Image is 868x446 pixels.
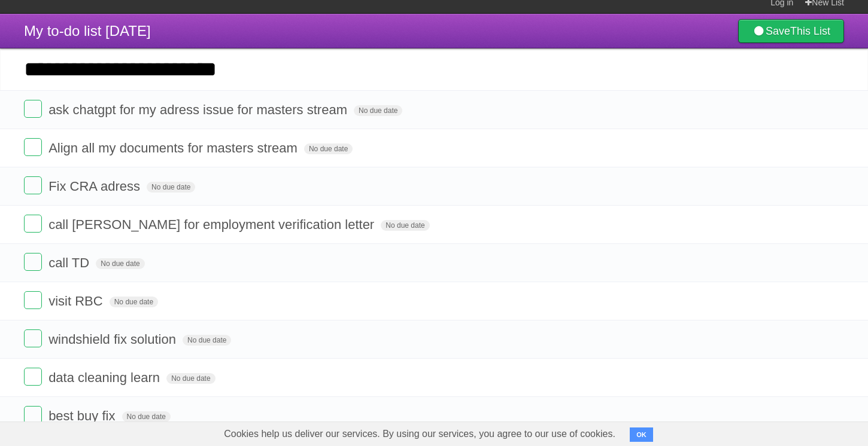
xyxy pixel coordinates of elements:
[381,220,429,231] span: No due date
[48,332,179,347] span: windshield fix solution
[24,406,42,424] label: Done
[48,370,163,385] span: data cleaning learn
[24,176,42,194] label: Done
[48,255,92,270] span: call TD
[212,422,627,446] span: Cookies help us deliver our services. By using our services, you agree to our use of cookies.
[24,329,42,347] label: Done
[630,427,653,442] button: OK
[24,215,42,233] label: Done
[48,140,301,155] span: Align all my documents for masters stream
[738,19,844,43] a: SaveThis List
[354,105,402,116] span: No due date
[304,143,353,154] span: No due date
[166,373,215,384] span: No due date
[96,258,144,269] span: No due date
[122,411,171,422] span: No due date
[24,100,42,118] label: Done
[110,297,158,307] span: No due date
[48,217,377,232] span: call [PERSON_NAME] for employment verification letter
[183,335,231,346] span: No due date
[24,23,151,39] span: My to-do list [DATE]
[24,138,42,156] label: Done
[48,179,143,194] span: Fix CRA adress
[48,294,105,308] span: visit RBC
[147,182,195,193] span: No due date
[24,368,42,386] label: Done
[48,102,350,117] span: ask chatgpt for my adress issue for masters stream
[48,408,118,423] span: best buy fix
[790,25,830,37] b: This List
[24,253,42,271] label: Done
[24,291,42,309] label: Done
